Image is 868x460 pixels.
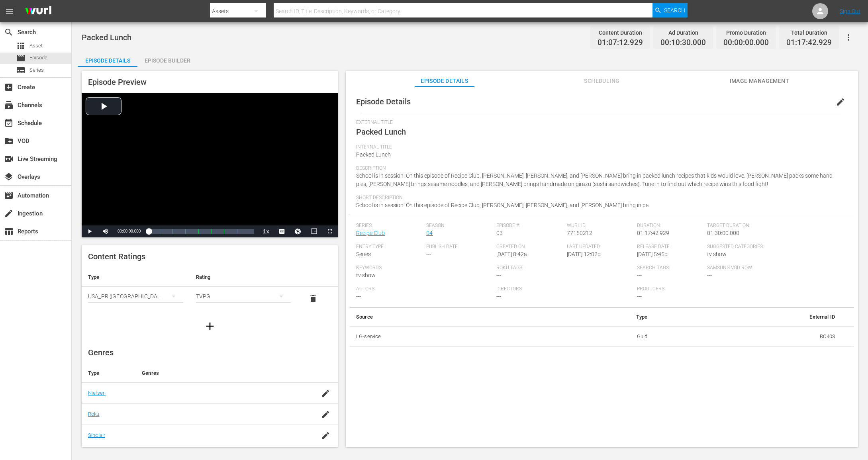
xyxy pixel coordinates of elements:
button: Fullscreen [322,225,338,237]
span: Publish Date: [426,244,492,250]
span: tv show [356,272,376,278]
span: Ingestion [4,209,14,218]
th: External ID [654,307,841,327]
span: [DATE] 5:45p [637,251,668,257]
span: Short Description [356,195,844,201]
div: TVPG [196,285,291,307]
span: 01:30:00.000 [707,230,739,236]
div: Promo Duration [723,27,769,38]
th: Type [535,307,654,327]
span: Automation [4,191,14,200]
span: edit [836,97,845,107]
span: 01:07:12.929 [598,38,643,47]
span: Search Tags: [637,265,703,271]
button: delete [304,289,323,308]
span: Series [16,65,25,75]
span: Season: [426,223,492,229]
span: Channels [4,100,14,110]
a: 04 [426,230,433,236]
span: 03 [496,230,503,236]
table: simple table [82,268,338,311]
button: edit [831,92,850,112]
span: Schedule [4,118,14,128]
a: Nielsen [88,390,106,396]
span: Internal Title [356,144,844,151]
td: Guid [535,326,654,347]
span: Packed Lunch [356,151,391,158]
span: Series: [356,223,422,229]
span: School is in session! On this episode of Recipe Club, [PERSON_NAME], [PERSON_NAME], and [PERSON_N... [356,172,833,187]
div: Progress Bar [149,229,254,234]
span: Samsung VOD Row: [707,265,773,271]
span: Reports [4,227,14,236]
span: Entry Type: [356,244,422,250]
span: Episode [29,54,47,62]
a: Sign Out [840,8,860,14]
img: ans4CAIJ8jUAAAAAAAAAAAAAAAAAAAAAAAAgQb4GAAAAAAAAAAAAAAAAAAAAAAAAJMjXAAAAAAAAAAAAAAAAAAAAAAAAgAT5G... [19,2,57,21]
button: Mute [98,225,114,237]
span: Wurl ID: [567,223,633,229]
span: Episode #: [496,223,562,229]
span: Episode Details [356,97,411,106]
button: Picture-in-Picture [306,225,322,237]
span: --- [496,293,501,299]
span: Series [356,251,371,257]
span: menu [5,6,14,16]
td: RC403 [654,326,841,347]
span: delete [308,294,318,303]
th: LG-service [350,326,535,347]
span: 00:00:00.000 [118,229,141,233]
span: Producers [637,286,773,292]
span: Episode Preview [88,77,147,87]
div: Content Duration [598,27,643,38]
th: Type [82,268,190,287]
a: Recipe Club [356,230,385,236]
span: External Title [356,119,844,126]
button: Captions [274,225,290,237]
span: --- [426,251,431,257]
span: Packed Lunch [82,33,131,42]
div: Total Duration [786,27,832,38]
div: Episode Builder [137,51,197,70]
span: Last Updated: [567,244,633,250]
span: 01:17:42.929 [637,230,669,236]
th: Genres [135,364,311,383]
span: --- [496,272,501,278]
button: Search [652,3,688,18]
span: School is in session! On this episode of Recipe Club, [PERSON_NAME], [PERSON_NAME], and [PERSON_N... [356,202,649,208]
span: Actors [356,286,492,292]
span: 77150212 [567,230,592,236]
div: USA_PR ([GEOGRAPHIC_DATA]) [88,285,183,307]
a: Roku [88,411,100,417]
button: Play [82,225,98,237]
span: Target Duration: [707,223,843,229]
span: Create [4,82,14,92]
span: search [4,27,14,37]
div: Video Player [82,93,338,237]
span: Suggested Categories: [707,244,843,250]
span: Overlays [4,172,14,182]
span: Search [664,3,685,18]
span: Asset [29,42,43,50]
span: Description [356,165,844,172]
table: simple table [350,307,854,347]
span: --- [356,293,361,299]
button: Playback Rate [258,225,274,237]
span: VOD [4,136,14,146]
div: Episode Details [78,51,137,70]
span: Image Management [729,76,789,86]
th: Rating [190,268,298,287]
span: --- [637,272,642,278]
span: Directors [496,286,633,292]
span: [DATE] 12:02p [567,251,601,257]
span: Duration: [637,223,703,229]
span: Created On: [496,244,562,250]
th: Type [82,364,135,383]
span: Content Ratings [88,252,145,261]
button: Episode Builder [137,51,197,67]
span: Keywords: [356,265,492,271]
span: --- [707,272,712,278]
span: Packed Lunch [356,127,406,137]
span: Roku Tags: [496,265,633,271]
span: Release Date: [637,244,703,250]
